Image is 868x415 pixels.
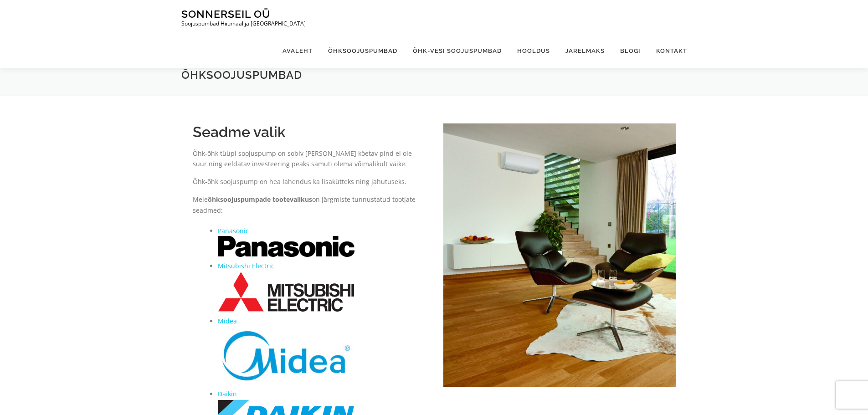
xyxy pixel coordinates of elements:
[208,195,312,204] strong: õhksoojuspumpade tootevalikus
[405,34,509,68] a: Õhk-vesi soojuspumbad
[193,176,425,187] p: Õhk-õhk soojuspump on hea lahendus ka lisakütteks ning jahutuseks.
[443,123,676,387] img: FTXTM-M_02_001_Ip
[218,261,274,270] a: Mitsubishi Electric
[181,8,270,20] a: Sonnerseil OÜ
[612,34,648,68] a: Blogi
[218,317,237,325] a: Midea
[193,194,425,216] p: Meie on järgmiste tunnustatud tootjate seadmed:
[275,34,320,68] a: Avaleht
[218,226,249,235] a: Panasonic
[193,123,425,141] h2: Seadme valik
[558,34,612,68] a: Järelmaks
[193,148,425,170] p: Õhk-õhk tüüpi soojuspump on sobiv [PERSON_NAME] köetav pind ei ole suur ning eeldatav investeerin...
[181,20,306,27] p: Soojuspumbad Hiiumaal ja [GEOGRAPHIC_DATA]
[320,34,405,68] a: Õhksoojuspumbad
[509,34,558,68] a: Hooldus
[181,68,687,82] h1: Õhksoojuspumbad
[218,389,237,398] a: Daikin
[648,34,687,68] a: Kontakt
